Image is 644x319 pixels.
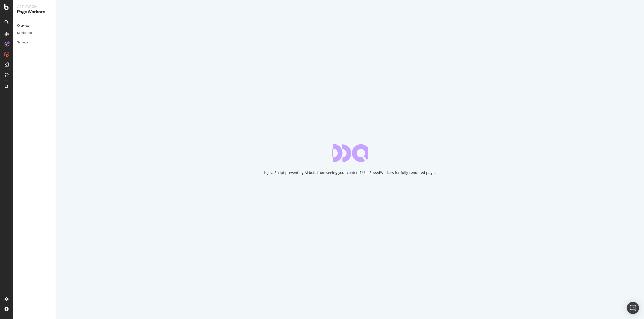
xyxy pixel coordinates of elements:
[17,30,52,36] a: Monitoring
[17,40,52,45] a: Settings
[17,23,52,28] a: Overview
[17,4,52,9] div: Activation
[332,144,368,162] div: animation
[264,170,436,175] div: Is JavaScript preventing AI bots from seeing your content? Use SpeedWorkers for fully-rendered pages
[17,30,32,36] div: Monitoring
[17,40,28,45] div: Settings
[17,9,52,15] div: PageWorkers
[627,302,639,314] div: Open Intercom Messenger
[17,23,29,28] div: Overview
